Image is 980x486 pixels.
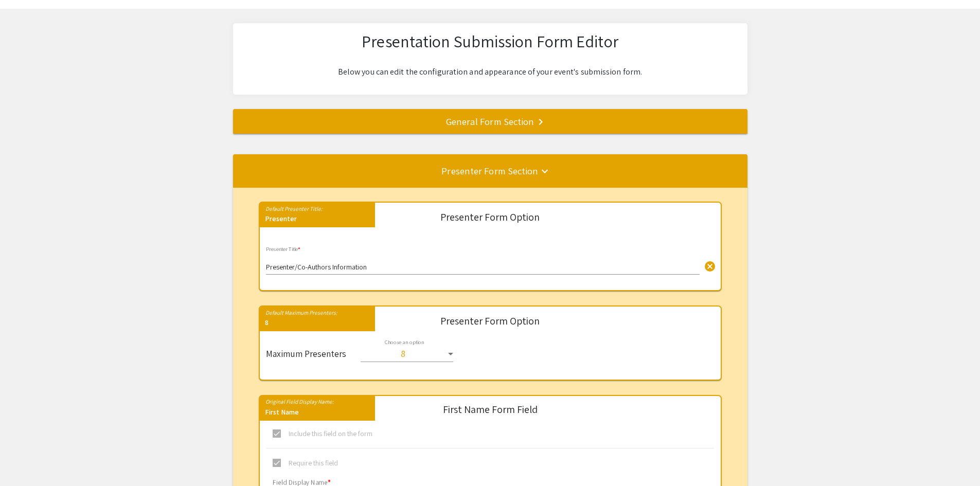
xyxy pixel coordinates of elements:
[700,255,720,276] button: clear
[241,31,739,51] h2: Presentation Submission Form Editor
[534,116,547,128] mat-icon: keyboard_arrow_right
[233,154,747,187] mat-expansion-panel-header: Presenter Form Section
[233,109,747,134] mat-expansion-panel-header: General Form Section
[260,395,334,405] mat-label: Original Field Display Name:
[440,211,540,223] h5: Presenter Form Option
[260,317,375,331] div: 8
[266,263,700,272] input: presenter title
[443,404,538,415] div: First Name Form Field
[260,306,337,316] mat-label: Default Maximum Presenters:
[241,66,739,78] p: Below you can edit the configuration and appearance of your event's submission form.
[8,440,44,478] iframe: Chat
[266,349,346,359] mat-label: Maximum Presenters
[539,165,551,177] mat-icon: keyboard_arrow_down
[233,164,747,178] div: Presenter Form Section
[260,213,375,227] div: Presenter
[233,114,747,129] div: General Form Section
[260,202,323,212] mat-label: Default Presenter Title:
[260,407,375,421] div: First Name
[440,315,540,327] h5: Presenter Form Option
[289,427,372,440] span: Include this field on the form
[289,457,338,469] span: Require this field
[704,260,716,273] span: cancel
